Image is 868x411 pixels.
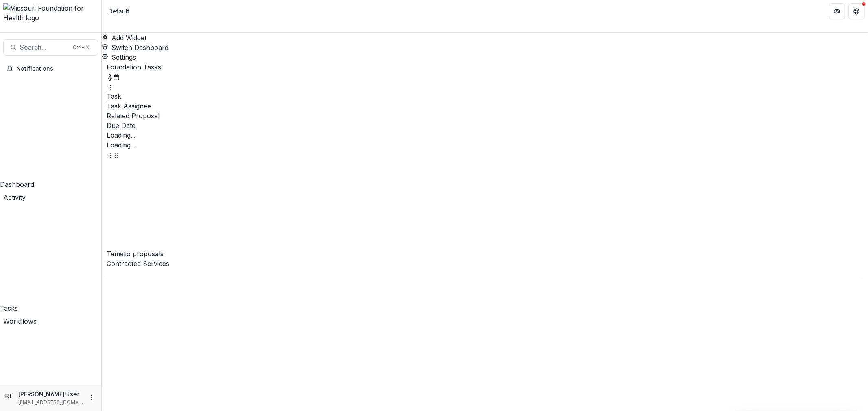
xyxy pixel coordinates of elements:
span: Notifications [16,65,95,72]
button: Switch Dashboard [102,43,168,52]
button: More [87,393,96,402]
span: Loading... [107,131,136,139]
p: Foundation Tasks [107,62,861,72]
button: Notifications [3,62,98,75]
button: Drag [113,150,120,160]
div: Related Proposal [107,111,861,121]
div: Default [108,7,129,15]
div: Loading... [107,140,861,150]
span: Search... [20,43,68,51]
button: Drag [107,150,113,160]
button: Settings [102,52,136,62]
div: Task [107,91,861,101]
p: [PERSON_NAME] [18,390,65,398]
div: Task Assignee [107,101,861,111]
span: Activity [3,193,26,201]
button: Drag [107,82,113,91]
nav: breadcrumb [105,5,133,17]
div: Ctrl + K [71,43,91,52]
button: Calendar [113,72,120,82]
div: Due Date [107,121,861,130]
p: [EMAIL_ADDRESS][DOMAIN_NAME] [18,399,83,406]
span: Workflows [3,317,37,325]
button: Search... [3,39,98,56]
div: Rebekah Lerch [5,391,15,401]
p: User [65,389,80,399]
button: Partners [829,3,845,19]
div: Contracted Services [107,259,861,268]
span: Switch Dashboard [112,43,168,52]
button: toggle-assigned-to-me [107,72,113,82]
button: Get Help [848,3,865,19]
p: Temelio proposals [107,249,861,259]
button: Add Widget [102,33,146,43]
img: Missouri Foundation for Health logo [3,3,98,23]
